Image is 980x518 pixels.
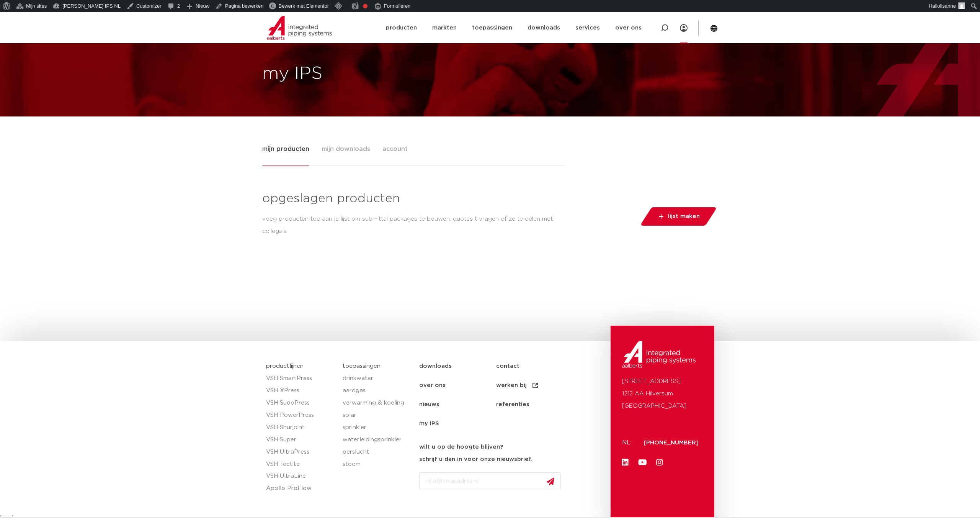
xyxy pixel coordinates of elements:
a: over ons [419,376,496,395]
a: toepassingen [343,363,381,369]
a: markten [432,12,457,43]
a: solar [343,409,412,421]
div: Domein: [DOMAIN_NAME] [20,20,84,26]
a: sprinkler [343,421,412,434]
span: mijn producten [262,141,309,157]
a: VSH PowerPress [266,409,335,421]
: my IPS [680,12,688,43]
a: drinkwater [343,372,412,385]
a: VSH Super [266,434,335,446]
a: VSH SmartPress [266,372,335,385]
span: lijst maken [668,210,700,223]
span: account [382,141,408,157]
a: werken bij [496,376,573,395]
a: perslucht [343,446,412,458]
p: NL: [622,437,634,449]
a: over ons [615,12,642,43]
a: services [575,12,600,43]
p: [STREET_ADDRESS] 1212 AA Hilversum [GEOGRAPHIC_DATA] [622,375,702,412]
a: waterleidingsprinkler [343,434,412,446]
strong: wilt u op de hoogte blijven? [419,444,503,450]
a: stoom [343,458,412,470]
div: Focus keyphrase niet ingevuld [363,4,367,8]
nav: Menu [419,357,607,433]
a: my IPS [419,414,496,433]
div: Domeinoverzicht [29,45,67,50]
nav: Menu [680,12,688,43]
a: referenties [496,395,573,414]
img: tab_keywords_by_traffic_grey.svg [75,44,81,51]
span: lisanne [940,3,956,9]
input: info@emailadres.nl [419,472,561,490]
img: send.svg [547,477,554,485]
a: VSH UltraLine [266,470,335,482]
a: producten [386,12,417,43]
a: VSH Tectite [266,458,335,470]
button: lijst maken [640,207,717,226]
a: Apollo ProFlow [266,482,335,495]
a: toepassingen [472,12,512,43]
a: verwarming & koeling [343,397,412,409]
div: Tabs. Open items met enter of spatie, sluit af met escape en navigeer met de pijltoetsen. [262,141,718,292]
a: downloads [419,357,496,376]
span: Bewerk met Elementor [278,3,329,9]
a: contact [496,357,573,376]
a: VSH SudoPress [266,397,335,409]
a: VSH UltraPress [266,446,335,458]
div: v 4.0.25 [21,12,38,18]
a: [PHONE_NUMBER] [644,440,699,446]
a: VSH Shurjoint [266,421,335,434]
a: productlijnen [266,363,304,369]
a: aardgas [343,385,412,397]
h1: my IPS [262,62,486,86]
strong: schrijf u dan in voor onze nieuwsbrief. [419,456,532,462]
div: Keywords op verkeer [83,45,131,50]
img: tab_domain_overview_orange.svg [21,44,27,51]
span: mijn downloads [322,141,370,157]
a: VSH XPress [266,385,335,397]
img: logo_orange.svg [12,12,18,18]
a: nieuws [419,395,496,414]
img: website_grey.svg [12,20,18,26]
p: voeg producten toe aan je lijst om submittal packages te bouwen, quotes t vragen of ze te delen m... [262,213,562,238]
a: downloads [528,12,560,43]
nav: Menu [386,12,642,43]
h3: opgeslagen producten [262,190,562,207]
